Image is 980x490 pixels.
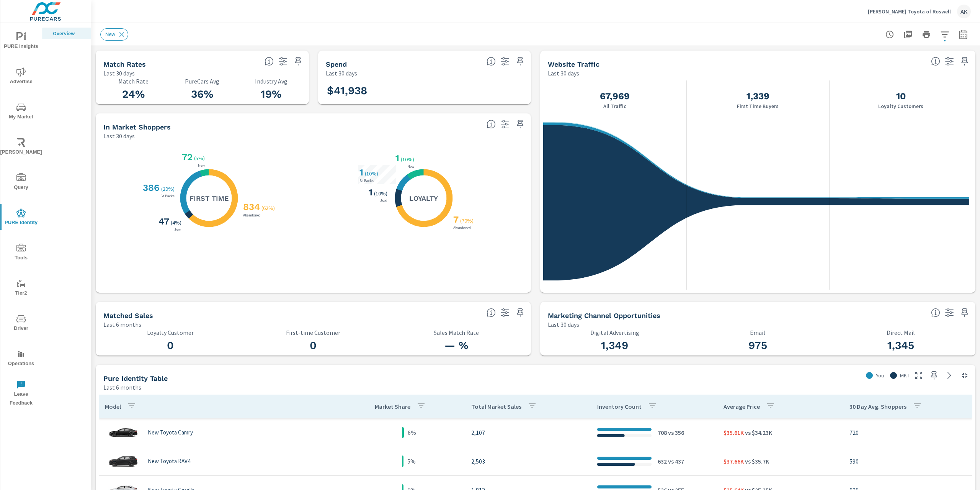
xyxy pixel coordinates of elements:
p: $37.66K [724,457,744,466]
span: Operations [3,349,39,368]
p: Last 30 days [103,69,135,78]
p: Direct Mail [834,329,968,336]
h3: 1 [358,167,363,178]
p: Abandoned [452,226,472,230]
span: New [101,31,120,37]
p: Average Price [724,403,760,410]
p: Last 6 months [103,320,141,329]
p: Last 30 days [548,69,579,78]
h5: In Market Shoppers [103,123,171,131]
span: Save this to your personalized report [514,306,526,319]
h3: 0 [247,339,381,352]
div: nav menu [0,23,42,411]
p: Last 30 days [103,131,135,141]
p: vs 437 [667,457,684,466]
p: MKT [900,372,910,379]
p: Digital Advertising [548,329,682,336]
p: vs $35.7K [744,457,769,466]
h3: 0 [103,339,237,352]
p: Industry Avg [241,78,301,85]
img: glamour [108,421,139,444]
h5: Match Rates [103,60,146,68]
p: New Toyota Camry [148,429,193,436]
span: Total PureCars DigAdSpend. Data sourced directly from the Ad Platforms. Non-Purecars DigAd client... [487,57,496,66]
p: 590 [849,457,966,466]
h3: 1,349 [548,339,682,352]
h5: Spend [326,60,347,68]
span: PURE Identity [3,208,39,227]
p: 720 [849,428,966,437]
p: Sales Match Rate [389,329,523,336]
p: [PERSON_NAME] Toyota of Roswell [868,8,951,15]
h5: Loyalty [409,194,438,203]
p: Loyalty Customer [103,329,237,336]
p: You [876,372,884,379]
h3: 7 [452,214,459,225]
p: 2,107 [471,428,585,437]
span: PURE Insights [3,32,39,51]
span: Query [3,173,39,192]
p: ( 10% ) [374,190,389,197]
p: $35.61K [724,428,744,437]
img: glamour [108,450,139,473]
span: [PERSON_NAME] [3,138,39,157]
p: ( 70% ) [460,217,475,224]
h3: 36% [172,88,232,101]
p: Overview [53,29,85,37]
p: ( 4% ) [171,219,183,226]
h3: 1,345 [834,339,968,352]
p: Total Market Sales [471,403,521,410]
span: Save this to your personalized report [514,55,526,67]
p: Used [172,228,183,232]
span: Advertise [3,67,39,86]
p: 2,503 [471,457,585,466]
p: New Toyota RAV4 [148,458,190,465]
h5: Pure Identity Table [103,374,168,382]
button: Minimize Widget [959,369,971,382]
h5: First Time [189,194,229,203]
h5: Website Traffic [548,60,599,68]
p: ( 10% ) [365,170,380,177]
div: Overview [42,28,91,39]
p: Used [378,199,389,203]
h3: $41,938 [326,84,368,97]
h3: 19% [241,88,301,101]
span: My Market [3,103,39,121]
span: Save this to your personalized report [959,306,971,319]
span: Save this to your personalized report [292,55,304,67]
p: PureCars Avg [172,78,232,85]
p: ( 29% ) [161,185,176,192]
p: vs 356 [667,428,684,437]
p: Be Backs [159,194,176,198]
h3: 72 [180,152,193,162]
p: ( 10% ) [401,156,416,163]
a: See more details in report [943,369,955,382]
p: New [196,164,206,167]
p: ( 62% ) [261,205,276,211]
p: 632 [658,457,667,466]
h3: 1 [394,153,399,164]
p: Match Rate [103,78,163,85]
span: Matched shoppers that can be exported to each channel type. This is targetable traffic. [931,308,940,317]
h3: 1 [367,187,372,198]
h5: Marketing Channel Opportunities [548,311,660,320]
button: Select Date Range [955,27,971,42]
p: ( 5% ) [194,155,206,162]
span: Tools [3,244,39,262]
span: Driver [3,314,39,333]
p: vs $34.23K [744,428,772,437]
h3: 834 [242,202,260,212]
p: Model [105,403,121,410]
button: Print Report [919,27,934,42]
p: Last 6 months [103,383,141,392]
button: "Export Report to PDF" [900,27,916,42]
p: Email [691,329,825,336]
h5: Matched Sales [103,311,153,320]
p: 6% [408,428,416,437]
span: Match rate: % of Identifiable Traffic. Pure Identity avg: Avg match rate of all PURE Identity cus... [265,57,274,66]
p: Market Share [375,403,410,410]
p: 5% [407,457,416,466]
h3: 47 [157,216,169,227]
span: Loyalty: Matches that have purchased from the dealership before and purchased within the timefram... [487,308,496,317]
p: Last 30 days [326,69,357,78]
